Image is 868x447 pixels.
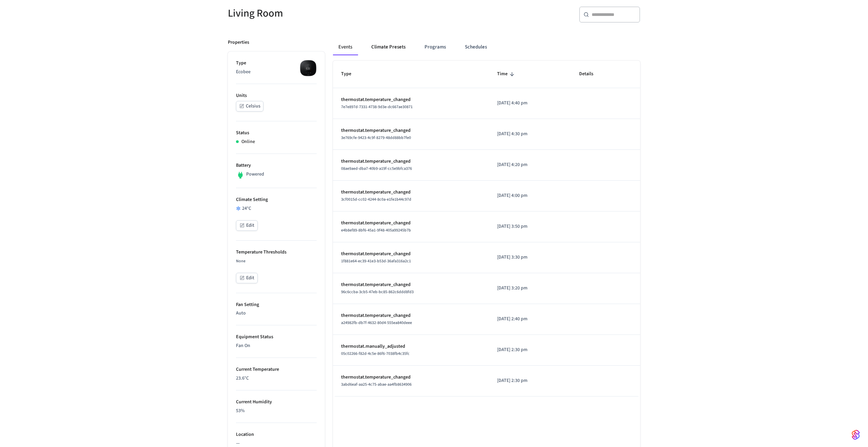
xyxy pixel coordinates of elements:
[236,431,317,438] p: Location
[236,220,258,231] button: Edit
[236,407,317,414] p: 53%
[341,104,413,110] span: 7e7e897d-7331-4738-9d3e-dc667ae30871
[579,69,602,79] span: Details
[236,68,317,76] p: Ecobee
[497,285,563,292] p: [DATE] 3:20 pm
[236,399,317,406] p: Current Humidity
[341,289,414,295] span: 96c6ccba-3cb5-47eb-bc85-862c6ddd8fd3
[497,161,563,168] p: [DATE] 4:20 pm
[341,281,481,288] p: thermostat.temperature_changed
[236,366,317,373] p: Current Temperature
[852,429,860,440] img: SeamLogoGradient.69752ec5.svg
[333,39,358,55] button: Events
[341,166,412,171] span: 08ae9aed-dba7-40b9-a19f-cc5e9bfca376
[333,61,640,396] table: sticky table
[236,440,317,447] p: —
[236,258,245,264] span: None
[236,342,317,349] p: Fan On
[341,343,481,350] p: thermostat.manually_adjusted
[236,92,317,99] p: Units
[228,6,430,20] h5: Living Room
[341,158,481,165] p: thermostat.temperature_changed
[366,39,411,55] button: Climate Presets
[341,127,481,134] p: thermostat.temperature_changed
[459,39,492,55] button: Schedules
[341,227,411,233] span: e4b8ef89-8bf6-45a1-9f48-405a99245b7b
[341,374,481,381] p: thermostat.temperature_changed
[419,39,451,55] button: Programs
[341,220,481,227] p: thermostat.temperature_changed
[236,310,317,317] p: Auto
[341,135,411,141] span: 3e769cfe-9423-4c9f-8279-48dd88bb7fe0
[497,192,563,199] p: [DATE] 4:00 pm
[341,351,410,357] span: 05c02266-f82d-4c5e-86f6-7038fb4c35fc
[497,254,563,261] p: [DATE] 3:30 pm
[497,223,563,230] p: [DATE] 3:50 pm
[497,316,563,323] p: [DATE] 2:40 pm
[236,333,317,341] p: Equipment Status
[236,301,317,308] p: Fan Setting
[341,320,412,326] span: a24982fb-db7f-4632-80d4-555ea840deee
[341,189,481,196] p: thermostat.temperature_changed
[341,96,481,103] p: thermostat.temperature_changed
[236,196,317,203] p: Climate Setting
[228,39,249,46] p: Properties
[236,101,263,111] button: Celsius
[341,69,360,79] span: Type
[497,100,563,107] p: [DATE] 4:40 pm
[236,60,317,67] p: Type
[236,273,258,283] button: Edit
[341,312,481,319] p: thermostat.temperature_changed
[246,171,264,178] p: Powered
[300,60,317,77] img: ecobee_lite_3
[236,162,317,169] p: Battery
[341,258,411,264] span: 1f881e64-ec39-41e3-b53d-36afa316a2c1
[497,346,563,353] p: [DATE] 2:30 pm
[241,138,255,145] p: Online
[497,69,516,79] span: Time
[236,129,317,137] p: Status
[497,130,563,138] p: [DATE] 4:30 pm
[341,382,412,387] span: 3abd6eaf-aa25-4c75-abae-aa4fb8634906
[341,197,411,202] span: 3cf0015d-cc02-4244-8c0a-e1fe1b44c97d
[236,375,317,382] p: 23.6 °C
[236,249,317,256] p: Temperature Thresholds
[341,250,481,258] p: thermostat.temperature_changed
[236,205,317,212] div: 24 °C
[497,377,563,384] p: [DATE] 2:30 pm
